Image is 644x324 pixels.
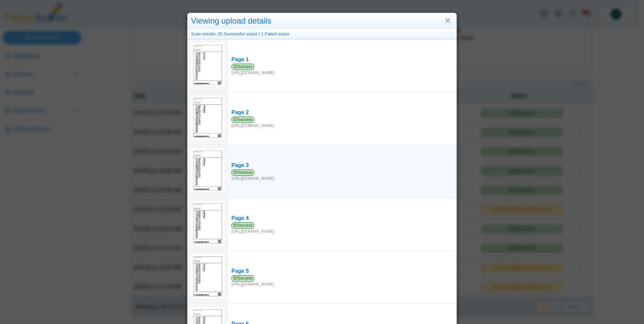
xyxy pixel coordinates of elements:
a: Page 1 Success [URL][DOMAIN_NAME] [228,53,456,79]
div: Page 5 [231,267,453,275]
div: [URL][DOMAIN_NAME] [231,222,453,234]
div: [URL][DOMAIN_NAME] [231,275,453,287]
img: 3181893_OCTOBER_6_2025T14_37_13_386000000.jpeg [191,96,225,139]
div: Page 4 [231,215,453,222]
a: Page 2 Success [URL][DOMAIN_NAME] [228,105,456,132]
div: Page 1 [231,56,453,63]
span: Success [231,169,254,176]
img: 3181913_OCTOBER_6_2025T14_37_12_747000000.jpeg [191,149,225,192]
img: 3181916_OCTOBER_6_2025T14_37_27_683000000.jpeg [191,254,225,298]
div: Viewing upload details [188,13,456,29]
a: Page 4 Success [URL][DOMAIN_NAME] [228,211,456,237]
span: Success [231,222,254,229]
img: 3181896_OCTOBER_6_2025T14_37_24_315000000.jpeg [191,43,225,87]
a: Page 3 Success [URL][DOMAIN_NAME] [228,158,456,185]
span: Success [231,64,254,70]
div: Page 2 [231,109,453,116]
div: [URL][DOMAIN_NAME] [231,169,453,182]
span: Success [231,117,254,123]
div: [URL][DOMAIN_NAME] [231,64,453,76]
a: Close [443,15,453,27]
div: [URL][DOMAIN_NAME] [231,117,453,129]
div: Page 3 [231,162,453,169]
a: Page 5 Success [URL][DOMAIN_NAME] [228,264,456,290]
img: 3181901_OCTOBER_6_2025T14_37_29_475000000.jpeg [191,201,225,245]
div: Scan results: 25 Successful scans | 1 Failed scans [188,29,456,39]
span: Success [231,275,254,282]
